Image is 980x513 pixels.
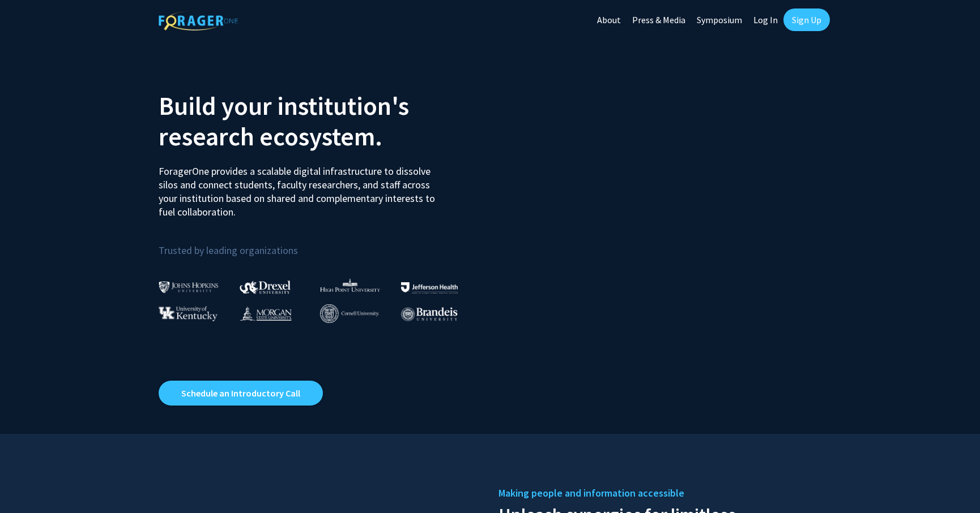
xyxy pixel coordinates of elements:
[498,485,821,502] h5: Making people and information accessible
[159,11,238,31] img: ForagerOne Logo
[159,90,482,152] h2: Build your institution's research ecosystem.
[320,278,380,292] img: High Point University
[320,304,379,323] img: Cornell University
[401,307,458,321] img: Brandeis University
[783,8,830,31] a: Sign Up
[240,306,292,321] img: Morgan State University
[159,306,218,321] img: University of Kentucky
[401,282,458,293] img: Thomas Jefferson University
[159,228,482,259] p: Trusted by leading organizations
[240,281,291,294] img: Drexel University
[159,156,443,219] p: ForagerOne provides a scalable digital infrastructure to dissolve silos and connect students, fac...
[159,281,219,293] img: Johns Hopkins University
[159,381,323,406] a: Opens in a new tab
